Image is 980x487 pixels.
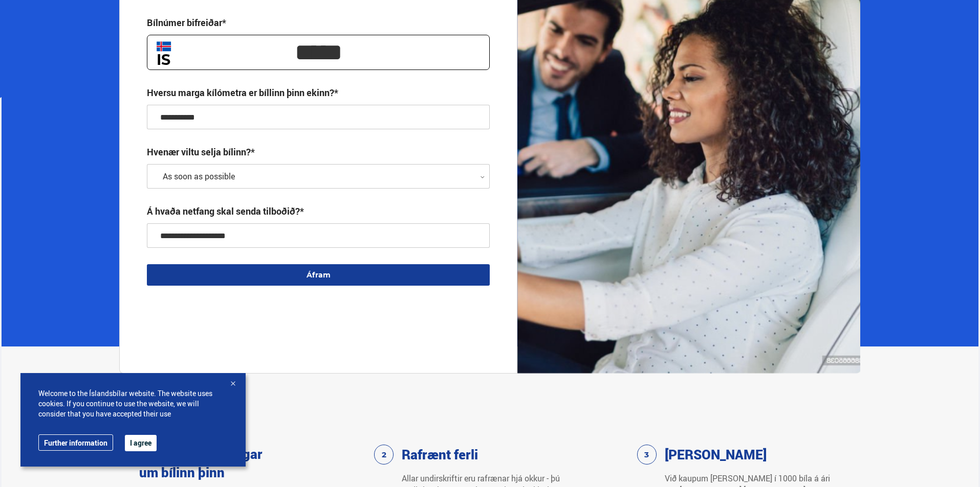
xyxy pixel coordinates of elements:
div: Á hvaða netfang skal senda tilboðið?* [147,205,304,217]
button: Áfram [147,264,490,286]
h3: [PERSON_NAME] [665,445,767,463]
div: Hversu marga kílómetra er bíllinn þinn ekinn?* [147,86,338,99]
div: Bílnúmer bifreiðar* [147,16,226,29]
button: I agree [125,435,157,451]
span: Welcome to the Íslandsbílar website. The website uses cookies. If you continue to use the website... [38,388,228,419]
label: Hvenær viltu selja bílinn?* [147,146,255,158]
button: Opna LiveChat spjallviðmót [8,4,39,35]
h3: Rafrænt ferli [402,445,478,463]
a: Further information [38,434,113,451]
